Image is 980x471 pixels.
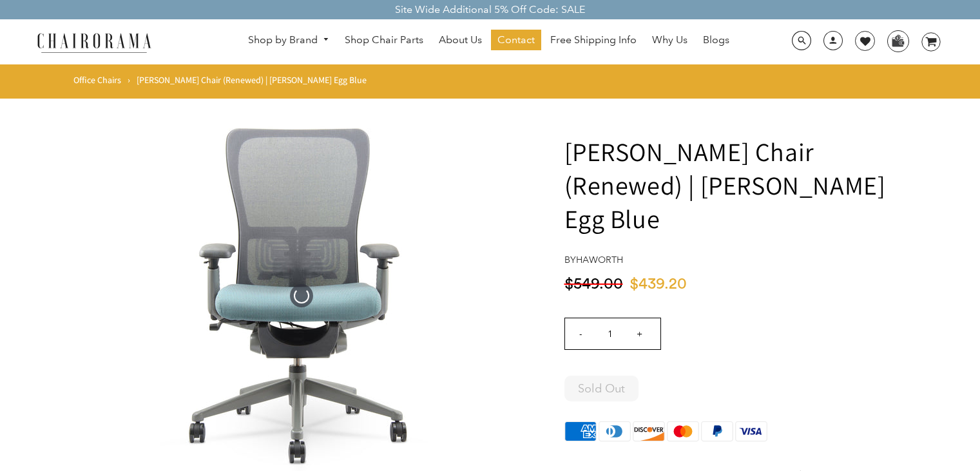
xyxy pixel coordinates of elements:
[564,135,909,235] h1: [PERSON_NAME] Chair (Renewed) | [PERSON_NAME] Egg Blue
[652,34,687,47] span: Why Us
[213,30,765,53] nav: DesktopNavigation
[578,381,625,396] span: Sold Out
[703,34,729,47] span: Blogs
[432,30,488,50] a: About Us
[30,31,159,53] img: chairorama
[564,276,623,292] span: $549.00
[73,74,121,86] a: Office Chairs
[544,30,643,50] a: Free Shipping Info
[242,30,336,50] a: Shop by Brand
[128,74,130,86] span: ›
[497,34,535,47] span: Contact
[629,276,687,292] span: $439.20
[439,34,482,47] span: About Us
[491,30,541,50] a: Contact
[550,34,637,47] span: Free Shipping Info
[565,318,596,349] input: -
[564,376,639,401] button: Sold Out
[338,30,430,50] a: Shop Chair Parts
[345,34,423,47] span: Shop Chair Parts
[108,288,495,302] a: Zody Chair (Renewed) | Robin Egg Blue - chairorama
[564,255,909,265] h4: by
[646,30,694,50] a: Why Us
[73,74,371,92] nav: breadcrumbs
[697,30,736,50] a: Blogs
[624,318,655,349] input: +
[576,254,623,265] a: Haworth
[888,31,908,50] img: WhatsApp_Image_2024-07-12_at_16.23.01.webp
[137,74,367,86] span: [PERSON_NAME] Chair (Renewed) | [PERSON_NAME] Egg Blue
